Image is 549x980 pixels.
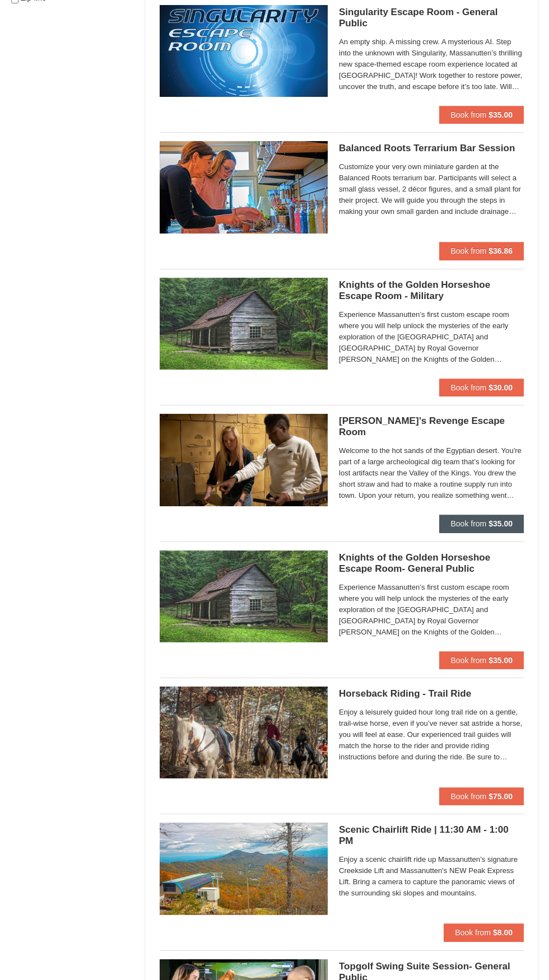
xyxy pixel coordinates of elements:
span: Experience Massanutten’s first custom escape room where you will help unlock the mysteries of the... [339,582,524,638]
strong: $35.00 [488,519,513,528]
h5: Horseback Riding - Trail Ride [339,688,524,699]
span: Book from [450,110,486,119]
span: Book from [450,246,486,255]
img: 6619913-405-76dfcace.jpg [160,414,328,506]
strong: $75.00 [488,792,513,801]
img: 6619913-491-e8ed24e0.jpg [160,550,328,642]
span: Book from [450,792,486,801]
button: Book from $35.00 [439,106,524,124]
span: Book from [450,656,486,665]
button: Book from $35.00 [439,515,524,533]
h5: Knights of the Golden Horseshoe Escape Room- General Public [339,552,524,575]
img: 21584748-79-4e8ac5ed.jpg [160,687,328,778]
button: Book from $75.00 [439,787,524,805]
button: Book from $8.00 [444,923,524,941]
span: Book from [450,519,486,528]
span: Book from [450,383,486,392]
h5: Knights of the Golden Horseshoe Escape Room - Military [339,279,524,302]
strong: $35.00 [488,656,513,665]
span: Welcome to the hot sands of the Egyptian desert. You're part of a large archeological dig team th... [339,445,524,501]
strong: $8.00 [493,928,513,937]
img: 18871151-30-393e4332.jpg [160,141,328,233]
img: 24896431-13-a88f1aaf.jpg [160,823,328,914]
strong: $35.00 [488,110,513,119]
span: Enjoy a leisurely guided hour long trail ride on a gentle, trail-wise horse, even if you’ve never... [339,707,524,763]
h5: Singularity Escape Room - General Public [339,7,524,29]
h5: [PERSON_NAME]’s Revenge Escape Room [339,416,524,438]
span: An empty ship. A missing crew. A mysterious AI. Step into the unknown with Singularity, Massanutt... [339,36,524,92]
img: 6619913-527-a9527fc8.jpg [160,5,328,97]
h5: Balanced Roots Terrarium Bar Session [339,143,524,154]
strong: $36.86 [488,246,513,255]
span: Customize your very own miniature garden at the Balanced Roots terrarium bar. Participants will s... [339,161,524,217]
strong: $30.00 [488,383,513,392]
img: 6619913-501-6e8caf1d.jpg [160,278,328,370]
span: Enjoy a scenic chairlift ride up Massanutten’s signature Creekside Lift and Massanutten's NEW Pea... [339,854,524,899]
span: Experience Massanutten’s first custom escape room where you will help unlock the mysteries of the... [339,309,524,365]
span: Book from [455,928,491,937]
button: Book from $35.00 [439,651,524,669]
button: Book from $36.86 [439,242,524,260]
button: Book from $30.00 [439,379,524,396]
h5: Scenic Chairlift Ride | 11:30 AM - 1:00 PM [339,824,524,847]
